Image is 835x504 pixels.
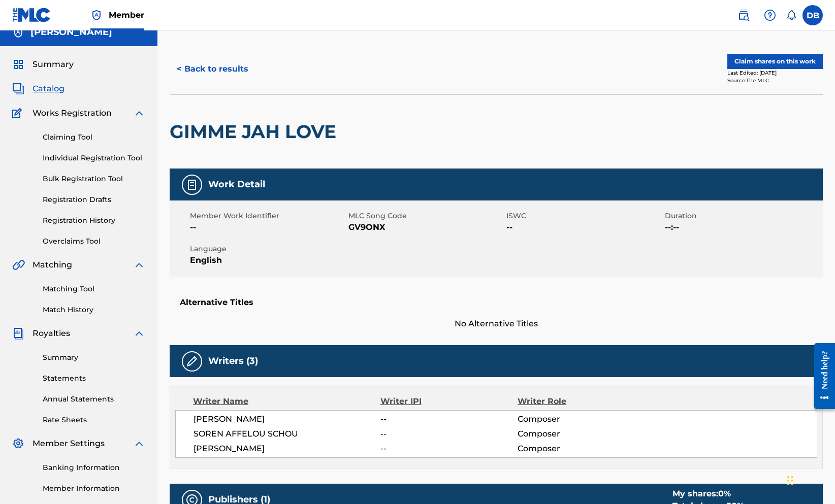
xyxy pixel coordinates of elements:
[90,9,103,21] img: Top Rightsholder
[12,58,74,71] a: SummarySummary
[43,373,145,384] a: Statements
[380,395,518,408] div: Writer IPI
[194,413,380,425] span: [PERSON_NAME]
[190,221,346,233] span: --
[506,221,662,233] span: --
[348,221,504,233] span: GV9ONX
[518,413,642,425] span: Composer
[43,462,145,473] a: Banking Information
[186,179,198,191] img: Work Detail
[12,327,24,340] img: Royalties
[33,83,65,95] span: Catalog
[180,297,813,308] h5: Alternative Titles
[784,455,835,504] iframe: Chat Widget
[380,443,518,455] span: --
[190,244,346,254] span: Language
[133,107,145,119] img: expand
[193,395,380,408] div: Writer Name
[518,443,642,455] span: Composer
[33,58,74,71] span: Summary
[109,9,144,21] span: Member
[190,211,346,221] span: Member Work Identifier
[12,8,51,22] img: MLC Logo
[12,26,24,39] img: Accounts
[760,5,780,25] div: Help
[190,254,346,266] span: English
[194,428,380,440] span: SOREN AFFELOU SCHOU
[194,443,380,455] span: [PERSON_NAME]
[43,194,145,205] a: Registration Drafts
[380,413,518,425] span: --
[12,438,24,450] img: Member Settings
[12,83,24,95] img: Catalog
[43,394,145,405] a: Annual Statements
[208,179,265,190] h5: Work Detail
[33,327,70,340] span: Royalties
[12,83,65,95] a: CatalogCatalog
[170,56,255,82] button: < Back to results
[43,305,145,315] a: Match History
[518,395,643,408] div: Writer Role
[727,54,823,69] button: Claim shares on this work
[727,69,823,77] div: Last Edited: [DATE]
[665,211,821,221] span: Duration
[764,9,776,21] img: help
[733,5,754,25] a: Public Search
[43,415,145,425] a: Rate Sheets
[43,174,145,184] a: Bulk Registration Tool
[43,153,145,163] a: Individual Registration Tool
[737,9,750,21] img: search
[506,211,662,221] span: ISWC
[33,259,72,271] span: Matching
[807,332,835,421] iframe: Resource Center
[43,132,145,143] a: Claiming Tool
[43,215,145,226] a: Registration History
[518,428,642,440] span: Composer
[170,318,823,330] span: No Alternative Titles
[348,211,504,221] span: MLC Song Code
[33,438,105,450] span: Member Settings
[30,26,112,38] h5: Denise L. Baker, P.A.
[665,221,821,233] span: --:--
[133,438,145,450] img: expand
[727,77,823,84] div: Source: The MLC
[33,107,112,119] span: Works Registration
[12,107,25,119] img: Works Registration
[208,355,258,367] h5: Writers (3)
[133,259,145,271] img: expand
[43,352,145,363] a: Summary
[718,489,731,498] span: 0 %
[170,120,341,143] h2: GIMME JAH LOVE
[802,5,823,25] div: User Menu
[43,483,145,494] a: Member Information
[12,259,25,271] img: Matching
[43,284,145,294] a: Matching Tool
[43,236,145,247] a: Overclaims Tool
[186,355,198,367] img: Writers
[672,488,744,500] div: My shares:
[787,465,793,496] div: Drag
[380,428,518,440] span: --
[133,327,145,340] img: expand
[12,58,24,71] img: Summary
[786,10,796,20] div: Notifications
